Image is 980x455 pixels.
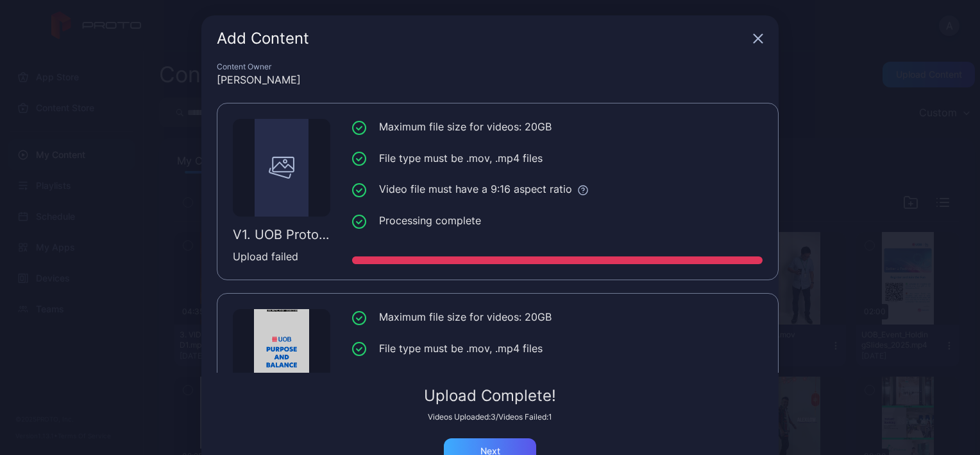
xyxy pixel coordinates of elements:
[217,62,763,72] div: Content Owner
[352,309,763,325] li: Maximum file size for videos: 20GB
[352,371,763,388] li: Video file must have a 9:16 aspect ratio
[352,213,763,229] li: Processing complete
[217,388,763,404] div: Upload Complete!
[352,181,763,197] li: Video file must have a 9:16 aspect ratio
[217,31,748,46] div: Add Content
[217,412,763,422] div: Videos Uploaded: 3 / Videos Failed: 1
[217,72,763,87] div: [PERSON_NAME]
[352,119,763,135] li: Maximum file size for videos: 20GB
[352,341,763,357] li: File type must be .mov, .mp4 files
[233,227,330,242] div: V1. UOB Proto INTRO - D1.mp4
[352,150,763,166] li: File type must be .mov, .mp4 files
[233,249,330,264] div: Upload failed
